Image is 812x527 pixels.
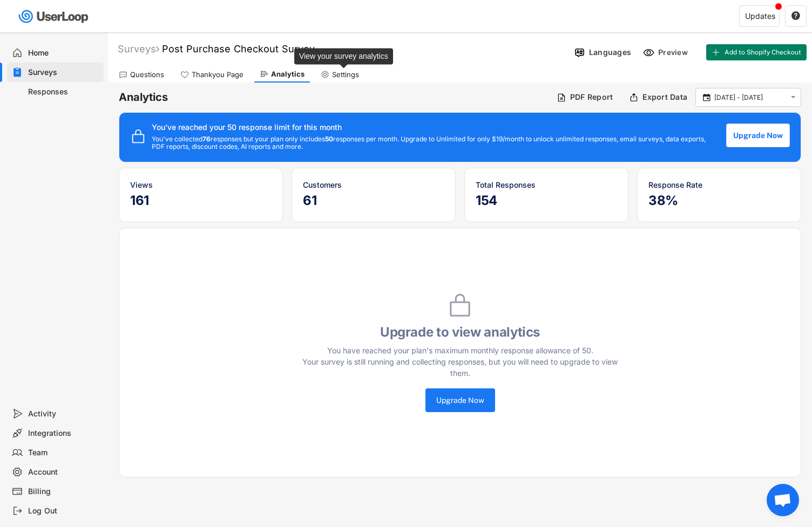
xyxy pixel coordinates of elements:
h5: 61 [303,193,444,209]
div: Surveys [28,67,99,78]
div: Open chat [767,484,799,516]
button:  [791,11,801,21]
div: Thankyou Page [192,70,243,79]
button: Upgrade Now [425,388,495,412]
div: Surveys [118,43,159,55]
input: Select Date Range [714,92,786,103]
h4: Upgrade to view analytics [298,324,622,340]
text:  [791,11,800,20]
div: Integrations [28,428,99,439]
div: Total Responses [476,179,617,190]
div: Responses [28,87,99,97]
img: userloop-logo-01.svg [16,5,92,28]
div: Analytics [271,70,304,79]
div: You've reached your 50 response limit for this month [152,124,342,131]
h5: 38% [648,193,790,209]
text:  [791,93,796,102]
div: Export Data [642,92,687,102]
div: Home [28,48,99,58]
img: Language%20Icon.svg [574,47,585,58]
div: Updates [745,12,775,20]
div: Activity [28,409,99,419]
div: You've collected responses but your plan only includes responses per month. Upgrade to Unlimited ... [152,135,715,151]
div: Settings [332,70,359,79]
div: Customers [303,179,444,190]
button: Add to Shopify Checkout [706,44,807,60]
div: Account [28,467,99,477]
div: PDF Report [570,92,613,102]
div: You have reached your plan's maximum monthly response allowance of 50. Your survey is still runni... [298,345,622,379]
div: Log Out [28,506,99,516]
font: Post Purchase Checkout Survey [162,43,315,54]
button:  [788,93,798,102]
div: Response Rate [648,179,790,190]
button:  [701,93,712,102]
div: Billing [28,487,99,497]
div: Views [130,179,272,190]
h5: 161 [130,193,272,209]
strong: 50 [325,135,333,143]
div: Languages [589,47,631,57]
strong: 76 [202,135,211,143]
text:  [703,92,710,102]
div: Preview [658,47,691,57]
span: Add to Shopify Checkout [725,49,801,56]
div: Questions [130,70,164,79]
h5: 154 [476,193,617,209]
h6: Analytics [119,90,549,105]
button: Upgrade Now [726,124,790,147]
div: Team [28,448,99,458]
